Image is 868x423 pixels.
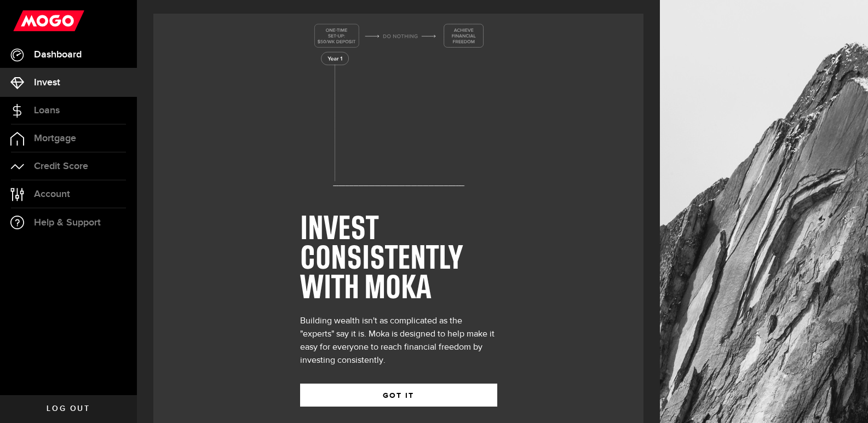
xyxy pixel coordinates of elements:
[34,78,60,88] span: Invest
[34,134,76,143] span: Mortgage
[34,50,82,60] span: Dashboard
[47,405,90,413] span: Log out
[34,218,101,228] span: Help & Support
[300,315,497,367] div: Building wealth isn't as complicated as the "experts" say it is. Moka is designed to help make it...
[300,384,497,407] button: GOT IT
[300,215,497,304] h1: INVEST CONSISTENTLY WITH MOKA
[34,189,70,199] span: Account
[34,106,60,115] span: Loans
[9,4,42,37] button: Open LiveChat chat widget
[34,161,88,171] span: Credit Score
